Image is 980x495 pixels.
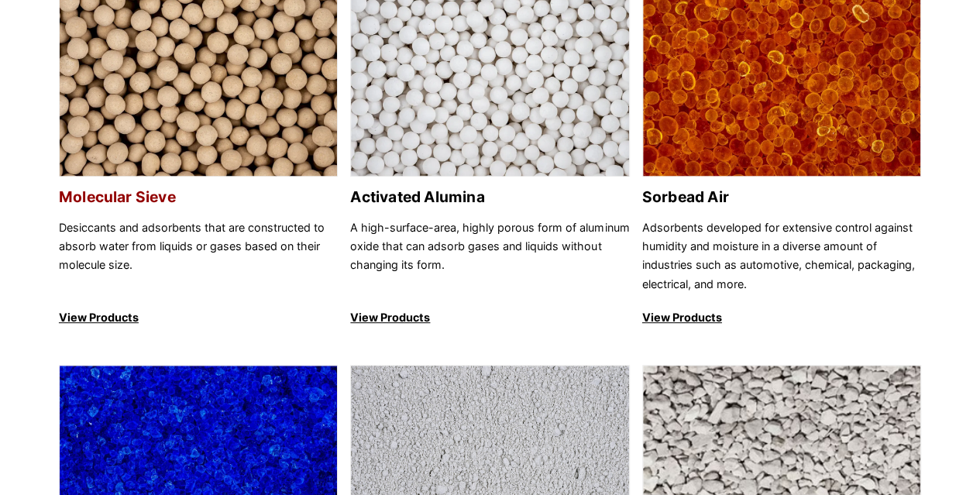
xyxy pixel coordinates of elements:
h2: Sorbead Air [642,188,921,206]
p: View Products [59,308,338,327]
p: View Products [642,308,921,327]
p: View Products [350,308,629,327]
p: Desiccants and adsorbents that are constructed to absorb water from liquids or gases based on the... [59,218,338,294]
p: A high-surface-area, highly porous form of aluminum oxide that can adsorb gases and liquids witho... [350,218,629,294]
p: Adsorbents developed for extensive control against humidity and moisture in a diverse amount of i... [642,218,921,294]
h2: Activated Alumina [350,188,629,206]
h2: Molecular Sieve [59,188,338,206]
